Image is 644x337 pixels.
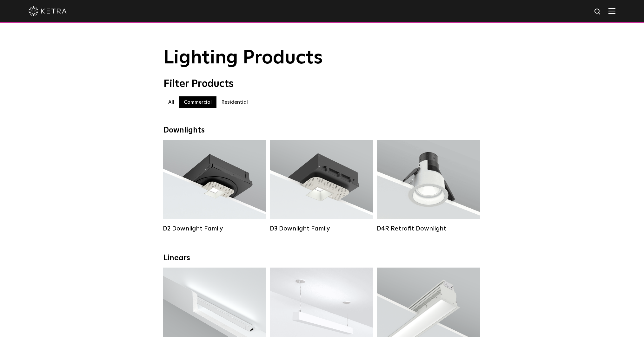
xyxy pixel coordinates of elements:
[608,8,615,14] img: Hamburger%20Nav.svg
[270,225,373,232] div: D3 Downlight Family
[377,140,480,232] a: D4R Retrofit Downlight Lumen Output:800Colors:White / BlackBeam Angles:15° / 25° / 40° / 60°Watta...
[179,96,216,108] label: Commercial
[163,49,323,68] span: Lighting Products
[29,6,67,16] img: ketra-logo-2019-white
[594,8,602,16] img: search icon
[163,225,266,232] div: D2 Downlight Family
[377,225,480,232] div: D4R Retrofit Downlight
[163,140,266,232] a: D2 Downlight Family Lumen Output:1200Colors:White / Black / Gloss Black / Silver / Bronze / Silve...
[163,78,481,90] div: Filter Products
[270,140,373,232] a: D3 Downlight Family Lumen Output:700 / 900 / 1100Colors:White / Black / Silver / Bronze / Paintab...
[163,126,481,135] div: Downlights
[216,96,253,108] label: Residential
[163,254,481,263] div: Linears
[163,96,179,108] label: All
